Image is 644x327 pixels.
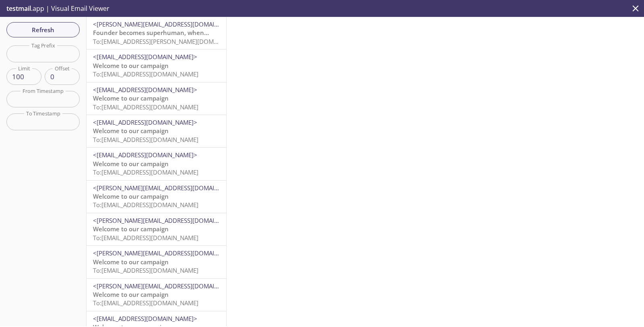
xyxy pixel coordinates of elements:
div: <[EMAIL_ADDRESS][DOMAIN_NAME]>Welcome to our campaignTo:[EMAIL_ADDRESS][DOMAIN_NAME] [87,115,226,147]
span: Founder becomes superhuman, when… [93,29,209,37]
button: Refresh [6,22,80,37]
span: To: [EMAIL_ADDRESS][DOMAIN_NAME] [93,168,198,176]
span: Welcome to our campaign [93,225,169,233]
span: Welcome to our campaign [93,192,169,200]
span: <[EMAIL_ADDRESS][DOMAIN_NAME]> [93,315,197,323]
span: To: [EMAIL_ADDRESS][DOMAIN_NAME] [93,201,198,209]
div: <[PERSON_NAME][EMAIL_ADDRESS][DOMAIN_NAME]>Welcome to our campaignTo:[EMAIL_ADDRESS][DOMAIN_NAME] [87,213,226,245]
span: To: [EMAIL_ADDRESS][DOMAIN_NAME] [93,299,198,307]
div: <[PERSON_NAME][EMAIL_ADDRESS][DOMAIN_NAME]>Welcome to our campaignTo:[EMAIL_ADDRESS][DOMAIN_NAME] [87,246,226,278]
span: <[PERSON_NAME][EMAIL_ADDRESS][DOMAIN_NAME]> [93,216,244,224]
span: To: [EMAIL_ADDRESS][DOMAIN_NAME] [93,266,198,274]
span: <[PERSON_NAME][EMAIL_ADDRESS][DOMAIN_NAME]> [93,282,244,290]
span: <[EMAIL_ADDRESS][DOMAIN_NAME]> [93,53,197,61]
span: To: [EMAIL_ADDRESS][DOMAIN_NAME] [93,136,198,144]
span: <[EMAIL_ADDRESS][DOMAIN_NAME]> [93,118,197,126]
span: <[PERSON_NAME][EMAIL_ADDRESS][DOMAIN_NAME]> [93,184,244,192]
span: Welcome to our campaign [93,290,169,298]
span: Welcome to our campaign [93,160,169,168]
div: <[EMAIL_ADDRESS][DOMAIN_NAME]>Welcome to our campaignTo:[EMAIL_ADDRESS][DOMAIN_NAME] [87,148,226,180]
span: <[PERSON_NAME][EMAIL_ADDRESS][DOMAIN_NAME]> [93,20,244,28]
span: To: [EMAIL_ADDRESS][DOMAIN_NAME] [93,234,198,242]
div: <[PERSON_NAME][EMAIL_ADDRESS][DOMAIN_NAME]>Welcome to our campaignTo:[EMAIL_ADDRESS][DOMAIN_NAME] [87,279,226,311]
span: Welcome to our campaign [93,94,169,102]
div: <[EMAIL_ADDRESS][DOMAIN_NAME]>Welcome to our campaignTo:[EMAIL_ADDRESS][DOMAIN_NAME] [87,49,226,82]
span: To: [EMAIL_ADDRESS][DOMAIN_NAME] [93,70,198,78]
span: Welcome to our campaign [93,258,169,266]
span: testmail [6,4,31,13]
div: <[PERSON_NAME][EMAIL_ADDRESS][DOMAIN_NAME]>Welcome to our campaignTo:[EMAIL_ADDRESS][DOMAIN_NAME] [87,181,226,213]
span: <[EMAIL_ADDRESS][DOMAIN_NAME]> [93,86,197,94]
div: <[PERSON_NAME][EMAIL_ADDRESS][DOMAIN_NAME]>Founder becomes superhuman, when…To:[EMAIL_ADDRESS][PE... [87,17,226,49]
span: Welcome to our campaign [93,62,169,70]
span: To: [EMAIL_ADDRESS][PERSON_NAME][DOMAIN_NAME] [93,37,245,45]
span: Refresh [13,25,73,35]
span: <[EMAIL_ADDRESS][DOMAIN_NAME]> [93,151,197,159]
span: To: [EMAIL_ADDRESS][DOMAIN_NAME] [93,103,198,111]
div: <[EMAIL_ADDRESS][DOMAIN_NAME]>Welcome to our campaignTo:[EMAIL_ADDRESS][DOMAIN_NAME] [87,82,226,115]
span: Welcome to our campaign [93,127,169,135]
span: <[PERSON_NAME][EMAIL_ADDRESS][DOMAIN_NAME]> [93,249,244,257]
